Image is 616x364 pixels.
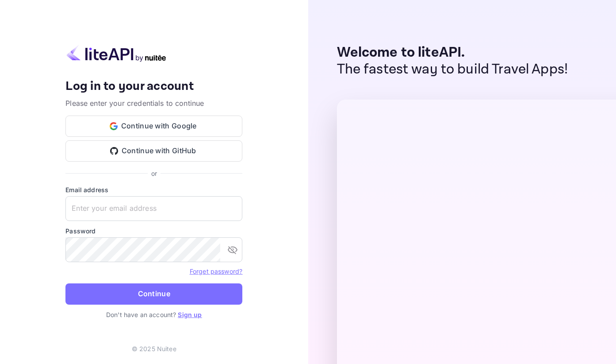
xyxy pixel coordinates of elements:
p: or [151,169,157,178]
label: Password [65,226,242,236]
button: Continue with GitHub [65,140,242,162]
a: Sign up [178,311,202,318]
p: Don't have an account? [65,310,242,319]
a: Forget password? [190,267,242,275]
label: Email address [65,185,242,194]
p: Welcome to liteAPI. [337,44,568,61]
h4: Log in to your account [65,79,242,94]
input: Enter your email address [65,196,242,221]
a: Forget password? [190,267,242,275]
p: The fastest way to build Travel Apps! [337,61,568,78]
p: © 2025 Nuitee [132,344,176,353]
p: Please enter your credentials to continue [65,98,242,108]
img: liteapi [65,45,167,62]
button: Continue with Google [65,116,242,137]
button: toggle password visibility [224,241,241,259]
button: Continue [65,283,242,305]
